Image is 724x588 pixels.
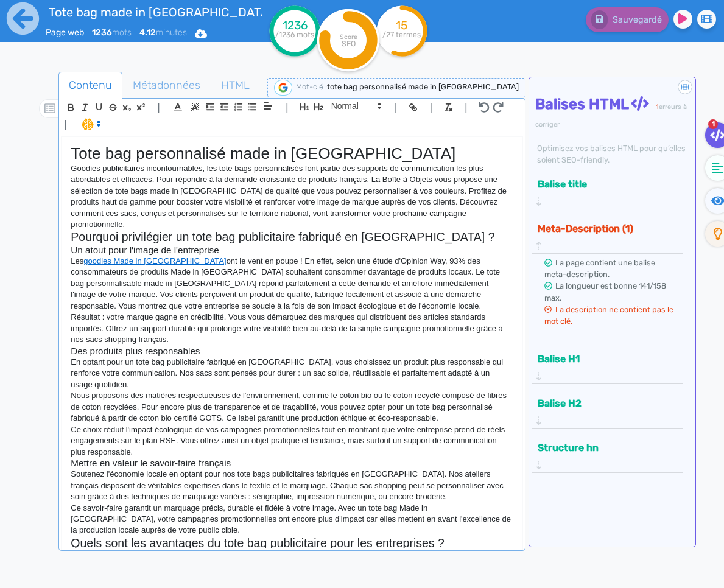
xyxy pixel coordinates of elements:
[429,99,432,116] span: |
[71,230,513,244] h2: Pourquoi privilégier un tote bag publicitaire fabriqué en [GEOGRAPHIC_DATA] ?
[534,349,674,369] button: Balise H1
[211,69,259,102] span: HTML
[46,2,263,22] input: title
[465,99,468,116] span: |
[656,103,659,111] span: 1
[59,69,122,102] span: Contenu
[92,27,132,38] span: mots
[544,281,666,302] span: La longueur est bonne 141/158 max.
[534,219,681,253] div: Meta-Description (1)
[71,458,513,469] h3: Mettre en valeur le savoir-faire français
[71,312,513,345] p: Résultat : votre marque gagne en crédibilité. Vous vous démarquez des marques qui distribuent des...
[341,39,355,48] tspan: SEO
[534,393,681,428] div: Balise H2
[92,27,112,38] b: 1236
[382,30,421,39] tspan: /27 termes
[396,18,407,32] tspan: 15
[286,99,289,116] span: |
[64,116,67,133] span: |
[534,438,674,458] button: Structure hn
[71,163,513,231] p: Goodies publicitaires incontournables, les tote bags personnalisés font partie des supports de co...
[534,349,681,383] div: Balise H1
[123,69,210,102] span: Métadonnées
[211,72,260,99] a: HTML
[535,96,692,131] h4: Balises HTML
[274,80,292,96] img: google-serp-logo.png
[139,27,187,38] span: minutes
[534,174,681,209] div: Balise title
[71,424,513,458] p: Ce choix réduit l'impact écologique de vos campagnes promotionnelles tout en montrant que votre e...
[535,142,692,166] div: Optimisez vos balises HTML pour qu’elles soient SEO-friendly.
[71,357,513,390] p: En optant pour un tote bag publicitaire fabriqué en [GEOGRAPHIC_DATA], vous choisissez un produit...
[613,15,662,25] span: Sauvegardé
[535,103,687,128] span: erreurs à corriger
[71,245,513,256] h3: Un atout pour l'image de l'entreprise
[708,119,718,129] span: 1
[339,33,357,41] tspan: Score
[534,438,681,472] div: Structure hn
[71,256,513,312] p: Les ont le vent en poupe ! En effet, selon une étude d'Opinion Way, 93% des consommateurs de prod...
[71,469,513,502] p: Soutenez l'économie locale en optant pour nos tote bags publicitaires fabriqués en [GEOGRAPHIC_DA...
[76,117,105,131] span: I.Assistant
[58,72,122,99] a: Contenu
[83,256,226,265] a: goodies Made in [GEOGRAPHIC_DATA]
[282,18,307,32] tspan: 1236
[327,82,519,91] span: tote bag personnalisé made in [GEOGRAPHIC_DATA]
[534,219,674,239] button: Meta-Description (1)
[395,99,398,116] span: |
[544,258,655,279] span: La page contient une balise meta-description.
[122,72,211,99] a: Métadonnées
[71,390,513,424] p: Nous proposons des matières respectueuses de l'environnement, comme le coton bio ou le coton recy...
[586,7,669,32] button: Sauvegardé
[71,346,513,357] h3: Des produits plus responsables
[544,305,673,326] span: La description ne contient pas le mot clé.
[71,144,513,163] h1: Tote bag personnalisé made in [GEOGRAPHIC_DATA]
[259,99,276,113] span: Aligment
[534,393,674,413] button: Balise H2
[71,503,513,536] p: Ce savoir-faire garantit un marquage précis, durable et fidèle à votre image. Avec un tote bag Ma...
[157,99,160,116] span: |
[296,82,327,91] span: Mot-clé :
[534,174,674,194] button: Balise title
[275,30,314,39] tspan: /1236 mots
[139,27,156,38] b: 4.12
[46,27,84,38] span: Page web
[71,536,513,550] h2: Quels sont les avantages du tote bag publicitaire pour les entreprises ?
